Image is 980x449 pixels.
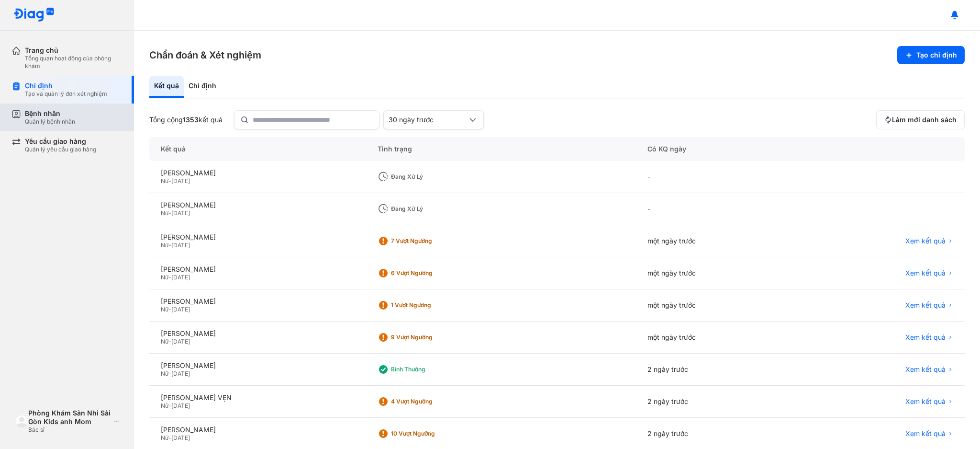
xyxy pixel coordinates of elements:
div: Yêu cầu giao hàng [25,137,96,146]
div: Tổng quan hoạt động của phòng khám [25,55,122,70]
div: [PERSON_NAME] [161,265,355,274]
span: Xem kết quả [905,429,946,438]
span: [DATE] [171,402,190,409]
span: - [168,370,171,377]
span: [DATE] [171,274,190,281]
button: Tạo chỉ định [897,46,965,64]
span: Xem kết quả [905,237,946,245]
div: Kết quả [149,76,184,98]
div: 30 ngày trước [389,115,467,124]
div: 2 ngày trước [636,354,801,386]
span: Nữ [161,434,168,441]
div: - [636,193,801,225]
div: [PERSON_NAME] [161,426,355,434]
div: Quản lý bệnh nhân [25,118,75,126]
div: Phòng Khám Sản Nhi Sài Gòn Kids anh Mom [28,409,111,426]
span: 1353 [183,115,199,124]
div: Đang xử lý [391,173,468,181]
span: [DATE] [171,338,190,345]
span: - [168,209,171,217]
span: Nữ [161,370,168,377]
div: 9 Vượt ngưỡng [391,334,468,341]
span: - [168,242,171,249]
div: [PERSON_NAME] [161,329,355,338]
img: logo [15,415,28,428]
div: [PERSON_NAME] [161,361,355,370]
div: một ngày trước [636,257,801,289]
div: [PERSON_NAME] [161,201,355,209]
span: Xem kết quả [905,301,946,310]
button: Làm mới danh sách [876,110,965,129]
span: - [168,274,171,281]
div: Bệnh nhân [25,109,75,118]
div: [PERSON_NAME] [161,233,355,242]
span: [DATE] [171,434,190,441]
span: Nữ [161,274,168,281]
span: Xem kết quả [905,269,946,277]
span: [DATE] [171,370,190,377]
img: logo [13,8,55,23]
div: một ngày trước [636,225,801,257]
span: - [168,338,171,345]
div: - [636,161,801,193]
div: Quản lý yêu cầu giao hàng [25,146,96,153]
h3: Chẩn đoán & Xét nghiệm [149,48,261,62]
div: 10 Vượt ngưỡng [391,430,468,437]
span: Nữ [161,306,168,313]
div: Bác sĩ [28,426,111,434]
div: 6 Vượt ngưỡng [391,269,468,277]
span: Nữ [161,242,168,249]
div: Có KQ ngày [636,137,801,161]
span: - [168,434,171,441]
div: Chỉ định [25,81,107,90]
span: Nữ [161,338,168,345]
span: - [168,306,171,313]
span: [DATE] [171,177,190,184]
div: [PERSON_NAME] [161,169,355,177]
span: Nữ [161,402,168,409]
div: Trang chủ [25,46,122,55]
span: - [168,177,171,184]
div: một ngày trước [636,289,801,322]
div: 7 Vượt ngưỡng [391,237,468,245]
span: [DATE] [171,209,190,217]
span: Nữ [161,177,168,184]
span: [DATE] [171,306,190,313]
div: Bình thường [391,366,468,373]
div: [PERSON_NAME] VẸN [161,393,355,402]
div: [PERSON_NAME] [161,297,355,306]
span: Xem kết quả [905,365,946,374]
div: Tổng cộng kết quả [149,115,223,124]
div: Đang xử lý [391,205,468,213]
div: 4 Vượt ngưỡng [391,398,468,405]
div: 1 Vượt ngưỡng [391,301,468,309]
span: Xem kết quả [905,397,946,406]
div: một ngày trước [636,322,801,354]
span: Xem kết quả [905,333,946,342]
span: - [168,402,171,409]
span: Nữ [161,209,168,217]
span: [DATE] [171,242,190,249]
div: 2 ngày trước [636,386,801,418]
div: Tạo và quản lý đơn xét nghiệm [25,90,107,98]
div: Tình trạng [366,137,636,161]
div: Kết quả [149,137,366,161]
div: Chỉ định [184,76,221,98]
span: Làm mới danh sách [892,115,957,124]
